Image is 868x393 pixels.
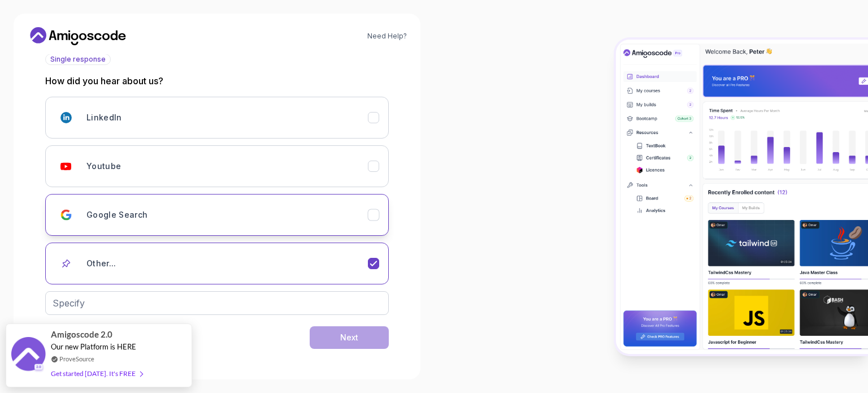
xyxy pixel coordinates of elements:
h3: Other... [86,258,116,269]
div: Next [340,332,358,343]
p: How did you hear about us? [45,74,389,88]
button: Google Search [45,194,389,236]
h3: Youtube [86,161,121,172]
button: Youtube [45,145,389,187]
button: LinkedIn [45,97,389,139]
div: Get started [DATE]. It's FREE [51,367,142,380]
a: ProveSource [59,354,94,364]
input: Specify [45,291,389,315]
span: Amigoscode 2.0 [51,328,112,341]
span: Our new Platform is HERE [51,342,136,351]
img: provesource social proof notification image [11,337,45,374]
h3: Google Search [86,209,148,221]
h3: LinkedIn [86,112,122,123]
span: Single response [50,55,106,64]
button: Next [310,326,389,349]
a: Need Help? [367,32,407,41]
img: Amigoscode Dashboard [616,40,868,354]
button: Other... [45,243,389,284]
a: Home link [27,27,129,45]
